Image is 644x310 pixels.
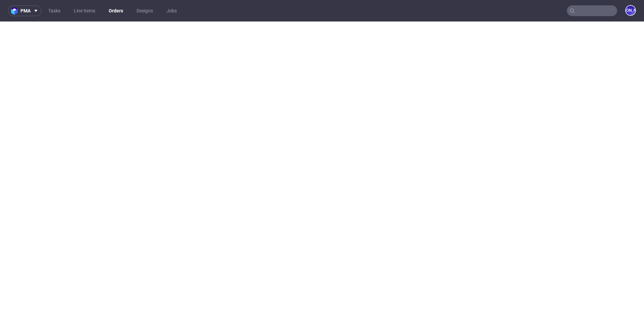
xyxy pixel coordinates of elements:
[70,5,99,16] a: Line Items
[11,7,20,15] img: logo
[132,5,157,16] a: Designs
[44,5,64,16] a: Tasks
[162,5,181,16] a: Jobs
[20,8,31,13] span: pma
[105,5,127,16] a: Orders
[626,6,635,15] figcaption: [PERSON_NAME]
[8,5,42,16] button: pma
